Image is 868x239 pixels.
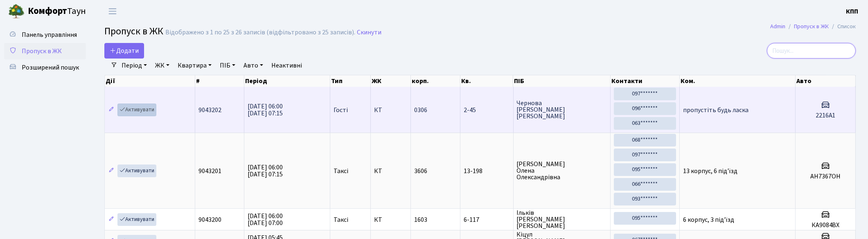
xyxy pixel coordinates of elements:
span: Панель управління [22,30,77,39]
a: Додати [104,43,144,59]
a: Активувати [117,104,156,116]
img: logo.png [8,3,25,20]
th: Авто [796,75,856,87]
h5: КА9084ВХ [799,221,852,229]
span: Таксі [334,168,348,174]
a: ПІБ [216,59,239,72]
th: Контакти [611,75,680,87]
span: Пропуск в ЖК [22,47,62,56]
th: Ком. [680,75,796,87]
span: Гості [334,107,348,113]
span: 6 корпус, 3 під'їзд [683,215,734,224]
span: КТ [374,168,407,174]
span: [DATE] 06:00 [DATE] 07:00 [248,212,283,228]
th: ПІБ [513,75,610,87]
span: 3606 [414,167,427,176]
span: КТ [374,216,407,223]
nav: breadcrumb [758,18,868,35]
th: Кв. [460,75,513,87]
a: Активувати [117,213,156,226]
span: КТ [374,107,407,113]
span: 1603 [414,215,427,224]
span: Таксі [334,216,348,223]
div: Відображено з 1 по 25 з 26 записів (відфільтровано з 25 записів). [165,29,355,36]
button: Переключити навігацію [102,5,123,18]
a: Авто [240,59,266,72]
li: Список [829,22,856,31]
a: Неактивні [268,59,305,72]
span: 13-198 [464,168,510,174]
span: 0306 [414,106,427,115]
th: корп. [411,75,460,87]
span: [PERSON_NAME] Олена Олександрівна [517,161,607,180]
th: Дії [105,75,195,87]
th: # [195,75,244,87]
span: Чернова [PERSON_NAME] [PERSON_NAME] [517,100,607,120]
a: Пропуск в ЖК [4,43,86,59]
span: 13 корпус, 6 під'їзд [683,167,737,176]
span: [DATE] 06:00 [DATE] 07:15 [248,163,283,179]
a: ЖК [152,59,173,72]
span: 9043200 [198,215,221,224]
span: Ільків [PERSON_NAME] [PERSON_NAME] [517,210,607,229]
span: 6-117 [464,216,510,223]
th: ЖК [371,75,411,87]
a: Квартира [174,59,215,72]
a: Активувати [117,165,156,177]
span: 9043202 [198,106,221,115]
h5: 2216А1 [799,112,852,120]
a: Скинути [357,29,381,36]
span: Пропуск в ЖК [104,24,163,38]
th: Період [244,75,330,87]
span: Додати [110,46,139,55]
a: Період [118,59,150,72]
a: Розширений пошук [4,59,86,76]
th: Тип [330,75,371,87]
span: [DATE] 06:00 [DATE] 07:15 [248,102,283,118]
b: Комфорт [28,5,67,18]
span: Розширений пошук [22,63,79,72]
input: Пошук... [767,43,856,59]
span: пропустіть будь ласка [683,106,749,115]
span: 9043201 [198,167,221,176]
span: 2-45 [464,107,510,113]
a: Admin [770,22,785,31]
a: КПП [846,7,858,16]
span: Таун [28,5,86,18]
h5: АН7367ОН [799,173,852,180]
a: Пропуск в ЖК [794,22,829,31]
a: Панель управління [4,27,86,43]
